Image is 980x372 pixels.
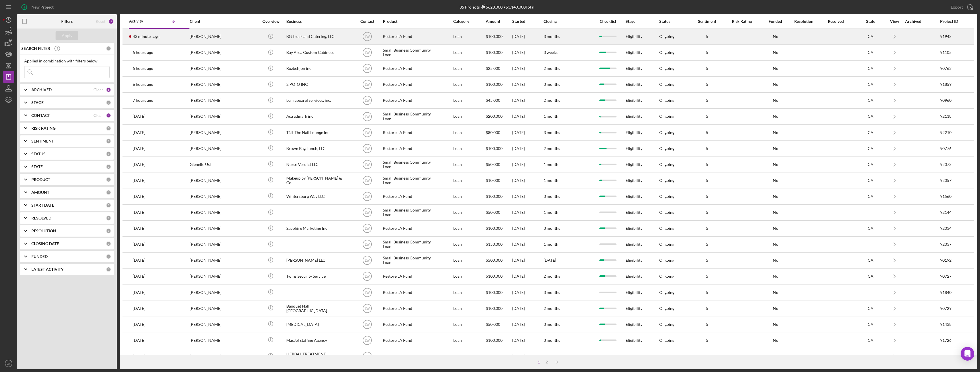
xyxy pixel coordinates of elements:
div: 1 [106,87,111,92]
div: 5 [693,130,721,135]
div: Restore LA Fund [383,93,440,108]
div: Ongoing [659,34,674,39]
div: [PERSON_NAME] [190,221,247,236]
div: 5 [693,210,721,215]
div: Gienelle Usi [190,157,247,172]
div: Risk Rating [728,19,756,24]
div: [DATE] [512,205,538,220]
div: [DATE] [512,45,538,60]
div: Eligibility [626,29,653,44]
time: 1 month [544,242,558,247]
div: Applied in combination with filters below [24,59,110,63]
div: Eligibility [626,45,653,60]
div: 0 [106,216,111,221]
div: 90192 [940,253,963,268]
text: LW [365,35,370,39]
div: Wintersburg Way LLC [286,189,343,204]
div: Ongoing [659,210,674,215]
div: Eligibility [626,93,653,108]
div: Ongoing [659,114,674,119]
time: 2025-09-24 19:06 [133,258,145,263]
div: Funded [763,19,788,24]
div: Ongoing [659,226,674,231]
div: 0 [106,228,111,233]
div: 0 [106,100,111,105]
div: Restore LA Fund [383,141,440,156]
b: PRODUCT [31,177,50,182]
div: Project ID [940,19,963,24]
span: $25,000 [486,66,500,71]
div: Small Business Community Loan [383,173,440,188]
time: 1 month [544,178,558,183]
div: 5 [693,178,721,183]
div: CA [859,194,882,199]
div: Restore LA Fund [383,189,440,204]
div: No [763,242,788,247]
div: Loan [453,29,480,44]
div: Overview [260,19,281,24]
div: Restore LA Fund [383,221,440,236]
div: Asa admark inc [286,109,343,124]
div: No [763,210,788,215]
time: 1 month [544,162,558,167]
div: Restore LA Fund [383,29,440,44]
div: New Project [31,1,54,13]
div: 92118 [940,109,963,124]
div: CA [859,146,882,151]
b: AMOUNT [31,190,49,195]
div: Eligibility [626,237,653,252]
div: [DATE] [512,141,538,156]
div: 92210 [940,125,963,140]
div: 0 [106,164,111,169]
div: 5 [693,146,721,151]
div: 91105 [940,45,963,60]
time: 2 months [544,274,560,279]
div: 91943 [940,29,963,44]
button: Export [945,1,977,13]
span: $100,000 [486,226,503,231]
time: 2025-10-02 18:13 [133,98,153,103]
div: No [763,274,788,279]
div: Bay Area Custom Cabinets [286,45,343,60]
div: Eligibility [626,221,653,236]
div: [PERSON_NAME] [190,253,247,268]
span: $100,000 [486,274,503,279]
div: [DATE] [512,109,538,124]
time: 2025-10-02 18:58 [133,82,153,87]
div: 5 [693,50,721,55]
div: Ongoing [659,194,674,199]
div: No [763,50,788,55]
div: Checklist [596,19,620,24]
div: Apply [62,31,72,40]
div: CA [859,98,882,103]
time: 2025-09-29 22:17 [133,226,145,231]
text: LW [365,162,370,166]
div: [DATE] [512,77,538,92]
div: [DATE] [512,269,538,284]
button: New Project [17,1,59,13]
div: No [763,66,788,71]
div: [DATE] [512,157,538,172]
div: [PERSON_NAME] [190,205,247,220]
div: Loan [453,189,480,204]
span: $45,000 [486,98,500,103]
div: Ongoing [659,130,674,135]
div: [PERSON_NAME] [190,93,247,108]
div: Loan [453,77,480,92]
time: 2025-10-01 18:04 [133,130,145,135]
div: Lcm apparel services, inc. [286,93,343,108]
div: CA [859,114,882,119]
div: 0 [106,190,111,195]
b: START DATE [31,203,54,208]
div: 5 [693,34,721,39]
div: 92057 [940,173,963,188]
div: Eligibility [626,253,653,268]
div: [PERSON_NAME] [190,29,247,44]
div: 92144 [940,205,963,220]
div: 0 [106,46,111,51]
div: CA [859,66,882,71]
div: Resolution [794,19,822,24]
div: Loan [453,61,480,76]
div: Ongoing [659,66,674,71]
div: Ongoing [659,258,674,263]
